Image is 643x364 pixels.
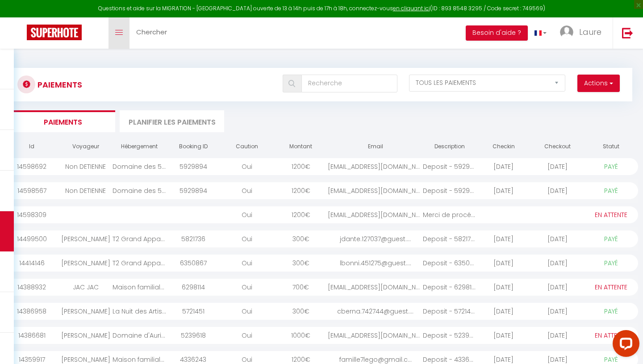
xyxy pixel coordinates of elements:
[220,279,274,296] div: Oui
[393,4,430,12] a: en cliquant ici
[423,255,477,272] div: Deposit - 6350867 - ...
[423,303,477,320] div: Deposit - 5721451 - ...
[120,110,224,132] li: Planifier les paiements
[58,279,113,296] div: JAC JAC
[113,255,167,272] div: T2 Grand Appartement Lumineux au Centre d'Aurillac
[423,158,477,175] div: Deposit - 5929894 - ...
[27,25,82,40] img: Super Booking
[220,303,274,320] div: Oui
[476,230,530,247] div: [DATE]
[58,158,113,175] div: Non DETIENNE
[466,25,528,41] button: Besoin d'aide ?
[476,303,530,320] div: [DATE]
[38,75,82,95] h3: Paiements
[5,158,59,175] div: 14598692
[304,234,309,243] span: €
[129,17,174,49] a: Chercher
[577,75,620,92] button: Actions
[167,327,221,344] div: 5239618
[220,255,274,272] div: Oui
[167,230,221,247] div: 5821736
[58,327,113,344] div: [PERSON_NAME]
[220,182,274,199] div: Oui
[113,139,167,155] th: Hébergement
[423,182,477,199] div: Deposit - 5929894 - ...
[220,327,274,344] div: Oui
[113,230,167,247] div: T2 Grand Appartement Lumineux au Centre d'Aurillac
[58,139,113,155] th: Voyageur
[305,331,310,340] span: €
[5,327,59,344] div: 14386681
[113,279,167,296] div: Maison familiale avec jardin près d’Aurillac
[328,182,423,199] div: [EMAIL_ADDRESS][DOMAIN_NAME]
[530,230,585,247] div: [DATE]
[113,158,167,175] div: Domaine des 5M, Authenticité et Élégance au cœur du [GEOGRAPHIC_DATA]
[304,307,309,316] span: €
[5,182,59,199] div: 14598567
[305,186,310,195] span: €
[220,230,274,247] div: Oui
[11,110,115,132] li: Paiements
[530,182,585,199] div: [DATE]
[476,327,530,344] div: [DATE]
[328,230,423,247] div: jdante.127037@guest....
[220,206,274,223] div: Oui
[274,279,328,296] div: 700
[58,303,113,320] div: [PERSON_NAME]
[423,327,477,344] div: Deposit - 5239618 - ...
[5,255,59,272] div: 14414146
[328,279,423,296] div: [EMAIL_ADDRESS][DOMAIN_NAME]
[136,27,167,37] span: Chercher
[5,279,59,296] div: 14388932
[476,279,530,296] div: [DATE]
[167,303,221,320] div: 5721451
[58,182,113,199] div: Non DETIENNE
[5,139,59,155] th: Id
[328,139,423,155] th: Email
[274,182,328,199] div: 1200
[530,158,585,175] div: [DATE]
[476,139,530,155] th: Checkin
[328,158,423,175] div: [EMAIL_ADDRESS][DOMAIN_NAME]
[220,139,274,155] th: Caution
[5,206,59,223] div: 14598309
[113,327,167,344] div: Domaine d'Auriol, Élégance et Vue d'Exception
[304,283,309,292] span: €
[113,182,167,199] div: Domaine des 5M, Authenticité et Élégance au cœur du [GEOGRAPHIC_DATA]
[530,303,585,320] div: [DATE]
[274,327,328,344] div: 1000
[530,327,585,344] div: [DATE]
[274,303,328,320] div: 300
[622,27,633,38] img: logout
[167,139,221,155] th: Booking ID
[530,139,585,155] th: Checkout
[328,327,423,344] div: [EMAIL_ADDRESS][DOMAIN_NAME]
[423,230,477,247] div: Deposit - 5821736 - ...
[167,279,221,296] div: 6298114
[113,303,167,320] div: La Nuit des Artistes - Spacieux - Sept Deniers
[476,182,530,199] div: [DATE]
[530,255,585,272] div: [DATE]
[167,158,221,175] div: 5929894
[328,206,423,223] div: [EMAIL_ADDRESS][DOMAIN_NAME]
[167,255,221,272] div: 6350867
[476,158,530,175] div: [DATE]
[274,206,328,223] div: 1200
[5,303,59,320] div: 14386958
[423,279,477,296] div: Deposit - 6298114 - ...
[328,303,423,320] div: cberna.742744@guest....
[530,279,585,296] div: [DATE]
[423,139,477,155] th: Description
[58,230,113,247] div: [PERSON_NAME]
[274,158,328,175] div: 1200
[328,255,423,272] div: lbonni.451275@guest....
[274,255,328,272] div: 300
[305,162,310,171] span: €
[579,26,601,38] span: Laure
[274,139,328,155] th: Montant
[553,17,613,49] a: ... Laure
[5,230,59,247] div: 14499500
[305,355,310,364] span: €
[560,25,573,39] img: ...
